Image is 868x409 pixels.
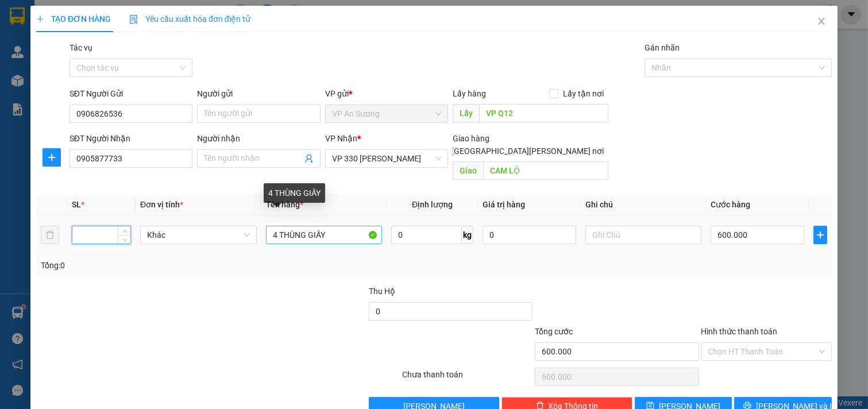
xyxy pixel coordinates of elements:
[197,132,321,145] div: Người nhận
[6,62,79,75] li: VP VP An Sương
[118,235,130,244] span: Decrease Value
[147,226,250,244] span: Khác
[645,43,680,52] label: Gán nhãn
[70,87,193,100] div: SĐT Người Gửi
[453,104,479,122] span: Lấy
[79,62,153,87] li: VP VP 330 [PERSON_NAME]
[6,76,78,98] b: Bến xe An Sương - Quận 12
[332,105,442,122] span: VP An Sương
[814,230,827,240] span: plus
[453,134,489,143] span: Giao hàng
[266,226,383,244] input: VD: Bàn, Ghế
[701,327,778,336] label: Hình thức thanh toán
[197,87,321,100] div: Người gửi
[817,17,826,26] span: close
[264,183,325,203] div: 4 THÙNG GIẤY
[558,87,608,100] span: Lấy tận nơi
[711,200,750,209] span: Cước hàng
[129,14,250,24] span: Yêu cầu xuất hóa đơn điện tử
[41,259,335,272] div: Tổng: 0
[581,194,707,216] th: Ghi chú
[129,15,138,24] img: icon
[453,161,483,180] span: Giao
[304,154,314,163] span: user-add
[6,6,167,49] li: Tân Quang Dũng Thành Liên
[325,134,357,143] span: VP Nhận
[72,200,81,209] span: SL
[43,148,61,167] button: plus
[585,226,702,244] input: Ghi Chú
[401,368,534,388] div: Chưa thanh toán
[70,43,92,52] label: Tác vụ
[453,89,486,98] span: Lấy hàng
[121,228,128,235] span: up
[462,226,473,244] span: kg
[483,200,525,209] span: Giá trị hàng
[369,287,395,296] span: Thu Hộ
[535,327,573,336] span: Tổng cước
[447,145,608,157] span: [GEOGRAPHIC_DATA][PERSON_NAME] nơi
[36,15,44,23] span: plus
[483,226,576,244] input: 0
[140,200,183,209] span: Đơn vị tính
[121,236,128,243] span: down
[813,226,827,244] button: plus
[6,77,14,85] span: environment
[332,150,442,167] span: VP 330 Lê Duẫn
[325,87,449,100] div: VP gửi
[43,153,60,162] span: plus
[36,14,111,24] span: TẠO ĐƠN HÀNG
[41,226,59,244] button: delete
[479,104,608,122] input: Dọc đường
[483,161,608,180] input: Dọc đường
[70,132,193,145] div: SĐT Người Nhận
[805,6,838,38] button: Close
[412,200,453,209] span: Định lượng
[118,226,130,235] span: Increase Value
